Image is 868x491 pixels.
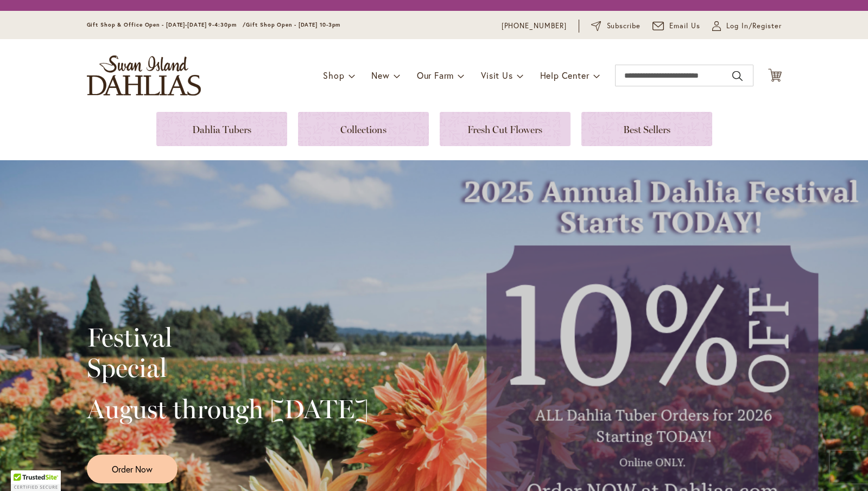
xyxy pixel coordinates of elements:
span: Order Now [112,463,153,475]
a: Email Us [652,21,700,32]
span: Gift Shop & Office Open - [DATE]-[DATE] 9-4:30pm / [87,21,246,28]
a: Order Now [87,455,178,483]
span: Log In/Register [726,21,782,32]
a: [PHONE_NUMBER] [502,21,567,32]
span: Email Us [669,21,700,32]
span: Subscribe [607,21,641,32]
a: store logo [87,55,201,96]
h2: Festival Special [87,322,369,383]
h2: August through [DATE] [87,394,369,424]
a: Log In/Register [712,21,782,32]
span: Shop [323,70,344,81]
span: Gift Shop Open - [DATE] 10-3pm [246,21,340,28]
div: TrustedSite Certified [11,470,61,491]
span: Visit Us [481,70,512,81]
span: Our Farm [417,70,454,81]
button: Search [732,67,742,85]
a: Subscribe [591,21,641,32]
span: Help Center [540,70,590,81]
span: New [371,70,389,81]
